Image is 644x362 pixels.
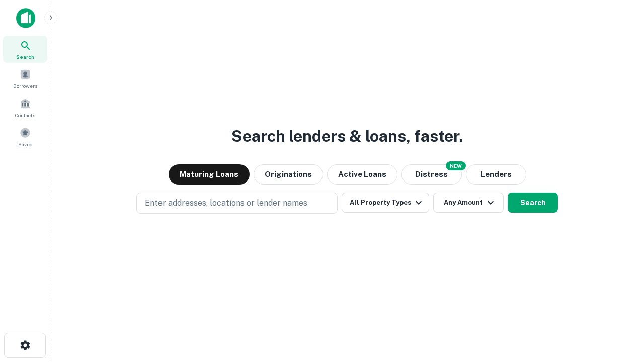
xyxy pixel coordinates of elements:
[446,161,466,170] div: NEW
[18,140,33,148] span: Saved
[594,282,644,330] iframe: Chat Widget
[3,123,47,150] a: Saved
[3,36,47,63] a: Search
[254,164,323,185] button: Originations
[169,164,250,185] button: Maturing Loans
[15,111,35,119] span: Contacts
[401,164,462,185] button: Search distressed loans with lien and other non-mortgage details.
[327,164,397,185] button: Active Loans
[466,164,526,185] button: Lenders
[433,193,504,213] button: Any Amount
[136,193,338,214] button: Enter addresses, locations or lender names
[16,53,34,61] span: Search
[16,8,35,28] img: capitalize-icon.png
[145,197,307,209] p: Enter addresses, locations or lender names
[3,65,47,92] a: Borrowers
[13,82,37,90] span: Borrowers
[231,124,463,148] h3: Search lenders & loans, faster.
[3,94,47,121] a: Contacts
[342,193,429,213] button: All Property Types
[508,193,558,213] button: Search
